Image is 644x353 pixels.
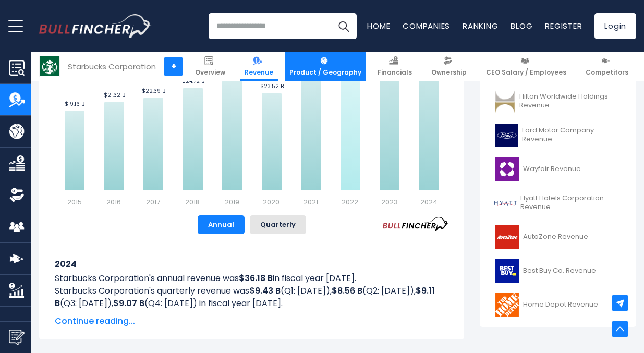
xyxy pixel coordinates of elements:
[427,52,471,81] a: Ownership
[113,297,144,309] b: $9.07 B
[190,52,230,81] a: Overview
[463,20,498,31] a: Ranking
[488,155,628,184] a: Wayfair Revenue
[240,52,278,81] a: Revenue
[263,197,280,207] text: 2020
[250,215,306,234] button: Quarterly
[198,215,245,234] button: Annual
[55,272,448,285] p: Starbucks Corporation's annual revenue was in fiscal year [DATE].
[594,13,636,39] a: Login
[55,285,435,309] b: $9.11 B
[146,197,160,207] text: 2017
[40,56,59,76] img: SBUX logo
[104,91,125,99] text: $21.32 B
[331,13,357,39] button: Search
[164,57,183,76] a: +
[494,157,520,181] img: W logo
[494,124,519,147] img: F logo
[420,197,438,207] text: 2024
[55,315,448,327] span: Continue reading...
[488,257,628,285] a: Best Buy Co. Revenue
[494,90,516,113] img: HLT logo
[342,197,358,207] text: 2022
[289,68,361,77] span: Product / Geography
[303,197,318,207] text: 2021
[494,259,520,283] img: BBY logo
[488,87,628,116] a: Hilton Worldwide Holdings Revenue
[481,52,571,81] a: CEO Salary / Employees
[488,290,628,319] a: Home Depot Revenue
[245,68,273,77] span: Revenue
[65,100,84,108] text: $19.16 B
[494,191,517,215] img: H logo
[260,82,284,90] text: $23.52 B
[332,285,362,297] b: $8.56 B
[239,272,273,284] b: $36.18 B
[488,189,628,217] a: Hyatt Hotels Corporation Revenue
[494,293,520,317] img: HD logo
[581,52,633,81] a: Competitors
[285,52,366,81] a: Product / Geography
[185,197,200,207] text: 2018
[488,121,628,150] a: Ford Motor Company Revenue
[249,285,281,297] b: $9.43 B
[381,197,398,207] text: 2023
[545,20,582,31] a: Register
[378,68,412,77] span: Financials
[67,197,82,207] text: 2015
[195,68,225,77] span: Overview
[367,20,390,31] a: Home
[486,68,566,77] span: CEO Salary / Employees
[55,285,448,310] p: Starbucks Corporation's quarterly revenue was (Q1: [DATE]), (Q2: [DATE]), (Q3: [DATE]), (Q4: [DAT...
[586,68,628,77] span: Competitors
[488,223,628,251] a: AutoZone Revenue
[39,14,151,38] a: Go to homepage
[142,87,165,95] text: $22.39 B
[494,225,520,249] img: AZO logo
[403,20,450,31] a: Companies
[39,14,152,38] img: Bullfincher logo
[106,197,121,207] text: 2016
[55,258,448,271] h3: 2024
[68,60,156,72] div: Starbucks Corporation
[431,68,467,77] span: Ownership
[511,20,532,31] a: Blog
[225,197,239,207] text: 2019
[9,187,25,203] img: Ownership
[182,77,204,85] text: $24.72 B
[373,52,417,81] a: Financials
